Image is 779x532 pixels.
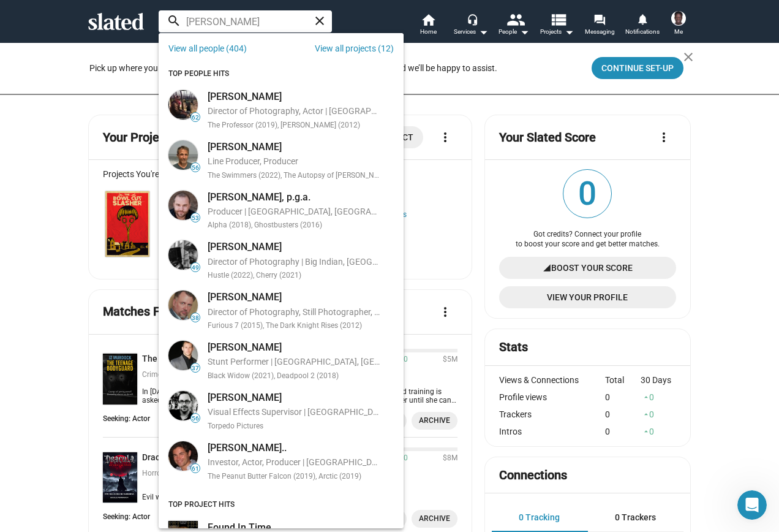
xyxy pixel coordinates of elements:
span: Archive [419,414,450,427]
span: Messaging [585,25,615,39]
a: Dracula: An Origins Story [103,452,137,503]
div: Extremely likely > [32,317,178,330]
div: The Professor (2019), [PERSON_NAME] (2012) [208,121,380,131]
div: Projects You're Attached To [103,169,457,179]
h1: Jordan [59,6,91,15]
button: Continue Set-up [592,57,683,79]
span: 6 [113,294,124,307]
div: Trackers [499,409,606,419]
img: Tim Sessler [168,240,198,270]
button: Services [450,12,492,39]
span: Boost Your Score [551,257,633,279]
img: The Bowl Cut Slasher [105,191,149,257]
div: [PERSON_NAME] [208,391,380,404]
div: Investor, Actor, Producer | [GEOGRAPHIC_DATA], [GEOGRAPHIC_DATA], [GEOGRAPHIC_DATA] [208,457,380,469]
img: Tim Orr [168,90,198,120]
div: The Swimmers (2022), The Autopsy of [PERSON_NAME] (2016) [208,171,380,181]
div: Hustle (2022), Cherry (2021) [208,271,380,281]
span: Notifications [625,25,660,39]
div: Visual Effects Supervisor | [GEOGRAPHIC_DATA], [GEOGRAPHIC_DATA] [208,406,380,419]
mat-icon: arrow_drop_down [562,25,576,39]
button: 1 [46,289,59,313]
img: Profile image for Jordan [35,7,55,26]
span: 49 [191,264,200,272]
button: go back [8,5,31,28]
div: Line Producer, Producer [208,156,380,169]
div: [PERSON_NAME] [208,341,380,354]
a: View all people (404) [168,44,247,53]
a: Messaging [578,12,621,39]
div: Crime, Drama, Thriller | English [142,370,271,380]
button: People [492,12,535,39]
img: Tim Townsend [168,391,198,420]
mat-icon: headset_mic [467,13,478,25]
img: Tim Sabatino [168,291,198,320]
button: 3 [72,289,86,313]
div: 0 [605,392,641,402]
div: Hi [PERSON_NAME], We hope you're enjoying being part of the Slated community. We'd love to know w... [20,58,191,142]
img: Tim Z... [168,441,198,471]
button: 4 [85,289,99,313]
div: 0 [641,409,676,419]
span: 0 Trackers [615,512,656,522]
span: 61 [191,465,200,473]
div: Director of Photography, Still Photographer, Creative Executive, Director, Producer | [GEOGRAPHIC... [208,306,380,319]
button: 10 [164,289,178,313]
div: Got credits? Connect your profile to boost your score and get better matches. [499,230,676,249]
button: Send a message… [210,397,230,416]
mat-icon: arrow_drop_up [642,427,650,436]
img: The Teenage Bodyguard [103,354,137,405]
a: The Bowl Cut Slasher [103,189,152,259]
div: Torpedo Pictures [208,422,380,431]
img: Tim Johnson, p.g.a. [168,191,198,220]
div: Horror, Supernatural | English [142,469,271,479]
div: Evil was born in Darkness [137,493,457,503]
img: Tim Garris [168,341,198,370]
img: Tim Cole [168,140,198,170]
span: 8 [140,294,150,307]
div: Pick up where you left off to finish onboarding. If you need any help, and we’ll be happy to assist. [89,63,497,74]
textarea: Message… [10,376,235,397]
span: 5 [100,294,111,307]
span: 56 [191,164,200,172]
div: Powered by [32,345,178,358]
mat-icon: close [312,13,327,28]
div: 0 [641,392,676,402]
span: 53 [191,215,200,222]
mat-card-title: Matches For You [103,303,194,320]
span: Me [674,25,683,39]
button: Home [192,5,215,28]
button: Projects [535,12,578,39]
div: [PERSON_NAME], p.g.a. [208,191,380,203]
div: People [499,25,529,39]
div: Views & Connections [499,375,606,385]
span: 56 [191,415,200,422]
span: 1 [48,294,58,307]
p: Active 23h ago [59,15,119,28]
mat-icon: view_list [549,10,567,28]
span: $8M [438,454,457,463]
div: Seeking: Actor [103,414,150,424]
span: 10 [166,294,176,307]
span: 0 [563,170,611,218]
button: 8 [138,289,151,313]
button: Archive [412,510,457,528]
div: The Peanut Butter Falcon (2019), Arctic (2019) [208,472,380,482]
span: View Your Profile [509,286,666,308]
a: View Your Profile [499,286,676,308]
div: TOP PROJECT HITS [159,495,404,515]
mat-icon: forum [593,13,605,25]
div: [PERSON_NAME] [208,240,380,253]
div: Intros [499,427,606,436]
button: 7 [125,289,138,313]
img: Kerwens Losius [671,11,686,26]
button: Emoji picker [39,401,48,411]
div: Total [605,375,641,385]
button: 6 [111,289,125,313]
iframe: Intercom live chat [737,490,767,520]
span: Projects [540,25,574,39]
mat-icon: more_vert [438,130,453,145]
button: Gif picker [58,401,68,411]
div: Director of Photography, Actor | [GEOGRAPHIC_DATA], [GEOGRAPHIC_DATA], [GEOGRAPHIC_DATA], [GEOGRA... [208,105,380,118]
